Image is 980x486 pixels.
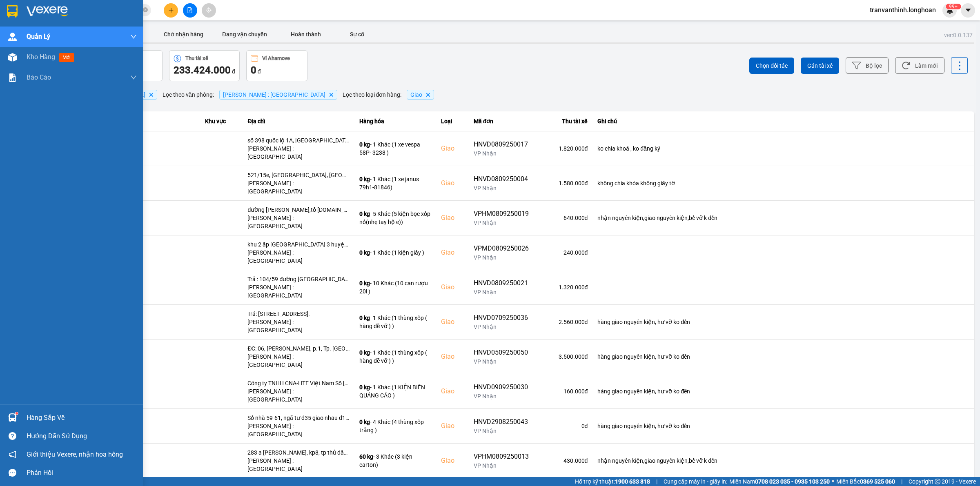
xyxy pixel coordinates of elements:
span: file-add [187,7,193,13]
img: warehouse-icon [8,53,17,62]
span: Giới thiệu Vexere, nhận hoa hồng [27,449,123,459]
span: Miền Bắc [836,477,895,486]
div: Trả: [STREET_ADDRESS]. [247,310,350,318]
div: HNVD0909250030 [474,382,529,392]
span: 0 kg [359,384,370,391]
div: VP Nhận [474,462,529,470]
div: 1.820.000 đ [539,144,588,153]
span: down [130,74,137,81]
div: [PERSON_NAME] : [GEOGRAPHIC_DATA] [247,144,350,161]
div: hàng giao nguyên kiện, hư vỡ ko đền [597,422,969,430]
span: | [901,477,902,486]
div: Trả : 104/59 đường [GEOGRAPHIC_DATA], P. [GEOGRAPHIC_DATA], Quận 12 HCM [247,275,350,283]
div: Giao [441,178,463,188]
div: 160.000 đ [539,387,588,395]
button: Gán tài xế [801,58,839,74]
span: Quản Lý [27,31,50,42]
div: ko chìa khoá , ko đăng ký [597,144,969,153]
div: HNVD2908250043 [474,417,529,427]
span: Kho hàng [27,53,55,61]
button: Hoàn thành [275,26,336,42]
div: VP Nhận [474,184,529,192]
div: - 1 Khác (1 thùng xốp ( hàng dễ vỡ ) ) [359,314,431,330]
span: tranvanthinh.longhoan [863,5,942,15]
span: Báo cáo [27,72,51,82]
span: Hỗ trợ kỹ thuật: [575,477,650,486]
span: Giao [410,91,422,98]
div: hàng giao nguyên kiện, hư vỡ ko đền [597,387,969,395]
div: VP Nhận [474,392,529,400]
div: [PERSON_NAME] : [GEOGRAPHIC_DATA] [247,422,350,438]
div: đ [174,64,235,77]
span: Cung cấp máy in - giấy in: [664,477,727,486]
div: không chìa khóa không giấy tờ [597,179,969,187]
div: VP Nhận [474,323,529,331]
div: - 3 Khác (3 kiện carton) [359,453,431,469]
div: Thu tài xế [539,116,588,126]
div: Giao [441,248,463,257]
div: - 5 Khác (5 kiện bọc xốp nổ(nhẹ tay hộ e)) [359,210,431,226]
div: - 10 Khác (10 can rượu 20l ) [359,279,431,295]
span: down [130,33,137,40]
span: 0 kg [359,419,370,425]
div: [PERSON_NAME] : [GEOGRAPHIC_DATA] [247,179,350,195]
div: Giao [441,144,463,153]
span: 0 kg [359,315,370,321]
div: Giao [441,352,463,362]
div: 1.320.000 đ [539,283,588,291]
span: message [9,469,16,477]
div: HNVD0509250050 [474,348,529,357]
button: Chờ nhận hàng [153,26,214,42]
div: 521/15e, [GEOGRAPHIC_DATA], [GEOGRAPHIC_DATA], [GEOGRAPHIC_DATA] [247,171,350,179]
img: warehouse-icon [8,33,17,41]
div: ĐC: 06, [PERSON_NAME], p.1, Tp. [GEOGRAPHIC_DATA], [GEOGRAPHIC_DATA] [247,344,350,353]
div: đường [PERSON_NAME],tổ [DOMAIN_NAME] hiệp tân 1,[PERSON_NAME],đồng nai [247,206,350,214]
div: VPHM0809250013 [474,452,529,462]
div: số 398 quốc lộ 1A, [GEOGRAPHIC_DATA], [GEOGRAPHIC_DATA], [GEOGRAPHIC_DATA] [247,136,350,144]
div: Ví Ahamove [262,55,290,61]
div: HNVD0809250021 [474,278,529,288]
div: - 1 Khác (1 kiện giấy ) [359,249,431,257]
div: [PERSON_NAME] : [GEOGRAPHIC_DATA] [247,318,350,334]
span: Gán tài xế [807,62,833,70]
div: VP Nhận [474,288,529,296]
svg: Delete [329,92,334,97]
div: [PERSON_NAME] : [GEOGRAPHIC_DATA] [247,387,350,404]
div: HNVD0809250017 [474,140,529,149]
div: Thu tài xế [185,55,208,61]
div: Giao [441,317,463,327]
span: Hồ Chí Minh : Kho Quận 12 [223,91,325,98]
span: close-circle [143,7,148,14]
button: file-add [183,3,197,18]
span: 0 kg [359,176,370,182]
th: Địa chỉ [243,111,354,131]
span: copyright [935,479,940,484]
div: [PERSON_NAME] : [GEOGRAPHIC_DATA] [247,283,350,300]
img: solution-icon [8,73,17,82]
img: icon-new-feature [946,7,953,14]
svg: Delete [149,92,154,97]
div: 283 a [PERSON_NAME], kp8, tp thủ dầu một, [GEOGRAPHIC_DATA] [247,448,350,457]
div: HNVD0809250004 [474,174,529,184]
div: hàng giao nguyên kiện, hư vỡ ko đền [597,318,969,326]
div: Công ty TNHH CNA-HTE Việt Nam Số [STREET_ADDRESS] [247,379,350,387]
button: Chọn đối tác [749,58,794,74]
img: logo-vxr [7,5,18,18]
div: Giao [441,213,463,223]
div: VP Nhận [474,219,529,227]
div: [PERSON_NAME] : [GEOGRAPHIC_DATA] [247,214,350,230]
strong: 1900 633 818 [615,478,650,485]
div: - 4 Khác (4 thùng xốp trắng ) [359,418,431,434]
button: caret-down [961,3,975,18]
span: ⚪️ [832,480,834,483]
strong: 0708 023 035 - 0935 103 250 [755,478,830,485]
span: Giao, close by backspace [407,90,434,100]
span: 0 kg [359,211,370,217]
div: Giao [441,282,463,292]
span: 0 kg [359,141,370,148]
svg: Delete [425,92,430,97]
div: VP Nhận [474,253,529,262]
div: - 1 Khác (1 thùng xốp ( hàng dễ vỡ ) ) [359,348,431,365]
div: VP Nhận [474,149,529,158]
span: Lọc theo văn phòng : [163,90,214,99]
